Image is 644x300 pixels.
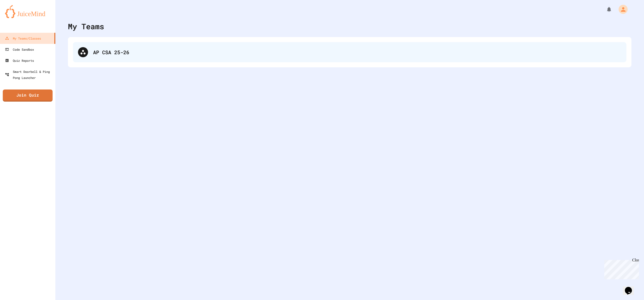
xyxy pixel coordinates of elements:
div: My Account [613,4,629,15]
div: My Teams/Classes [5,35,41,41]
img: logo-orange.svg [5,5,50,18]
div: AP CSA 25-26 [93,48,621,56]
div: Smart Doorbell & Ping Pong Launcher [5,69,53,81]
div: Quiz Reports [5,57,34,64]
div: AP CSA 25-26 [73,42,626,62]
div: Code Sandbox [5,46,34,52]
div: Chat with us now!Close [2,2,35,32]
iframe: chat widget [623,280,639,295]
div: My Teams [68,21,104,32]
a: Join Quiz [3,89,53,102]
iframe: chat widget [602,258,639,279]
div: My Notifications [597,5,613,14]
